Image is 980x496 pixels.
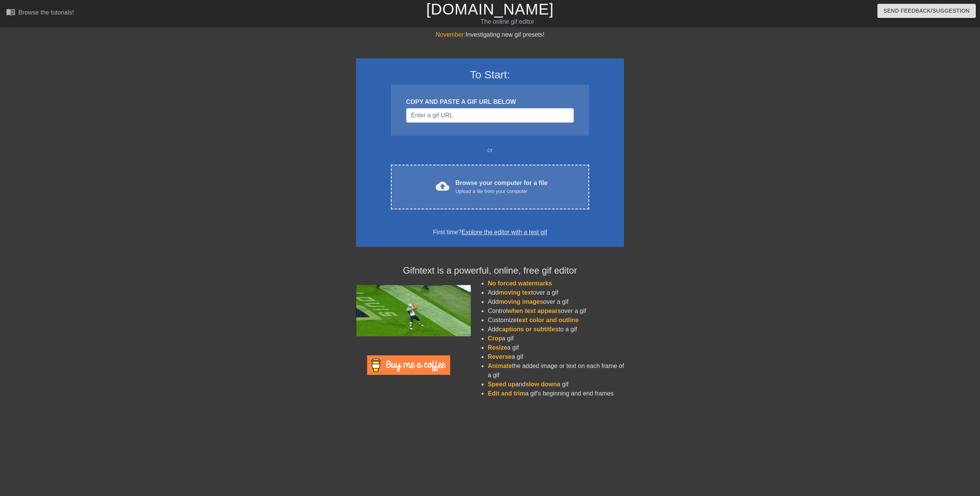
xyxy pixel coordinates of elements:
[488,335,502,342] span: Crop
[526,381,557,387] span: slow down
[436,31,465,38] span: November:
[356,265,624,276] h4: Gifntext is a powerful, online, free gif editor
[488,288,624,297] li: Add over a gif
[517,317,579,323] span: text color and outline
[488,344,507,351] span: Resize
[488,361,624,380] li: the added image or text on each frame of a gif
[356,30,624,39] div: Investigating new gif presets!
[356,285,471,336] img: football_small.gif
[499,298,543,305] span: moving images
[488,280,552,287] span: No forced watermarks
[18,9,74,16] div: Browse the tutorials!
[499,289,533,296] span: moving text
[508,308,561,314] span: when text appears
[462,229,547,235] a: Explore the editor with a test gif
[456,188,548,195] div: Upload a file from your computer
[376,146,604,155] div: or
[488,381,515,387] span: Speed up
[488,352,624,361] li: a gif
[488,334,624,343] li: a gif
[488,353,511,360] span: Reverse
[456,178,548,195] div: Browse your computer for a file
[406,97,574,107] div: COPY AND PASTE A GIF URL BELOW
[330,17,684,26] div: The online gif editor
[426,1,554,18] a: [DOMAIN_NAME]
[877,4,976,18] button: Send Feedback/Suggestion
[884,6,970,16] span: Send Feedback/Suggestion
[499,326,559,332] span: captions or subtitles
[406,108,574,123] input: Username
[488,325,624,334] li: Add to a gif
[488,389,624,398] li: a gif's beginning and end frames
[6,7,15,16] span: menu_book
[488,316,624,325] li: Customize
[488,297,624,306] li: Add over a gif
[488,390,525,397] span: Edit and trim
[488,343,624,352] li: a gif
[488,380,624,389] li: and a gif
[367,355,450,375] img: Buy Me A Coffee
[6,7,74,19] a: Browse the tutorials!
[488,306,624,316] li: Control over a gif
[488,363,512,369] span: Animate
[366,228,614,237] div: First time?
[366,68,614,81] h3: To Start:
[436,179,449,193] span: cloud_upload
